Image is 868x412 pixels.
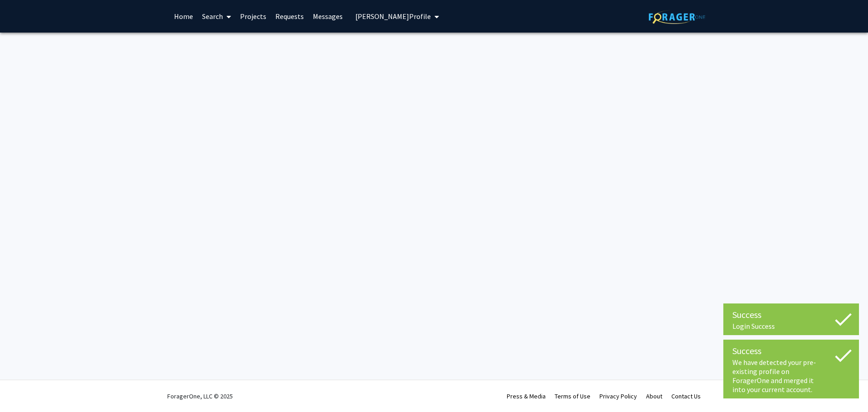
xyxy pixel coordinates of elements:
[599,392,637,400] a: Privacy Policy
[355,12,431,21] span: [PERSON_NAME] Profile
[732,322,850,331] div: Login Success
[646,392,662,400] a: About
[671,392,701,400] a: Contact Us
[308,0,347,32] a: Messages
[236,0,271,32] a: Projects
[732,308,850,322] div: Success
[649,10,705,24] img: ForagerOne Logo
[732,344,850,358] div: Success
[170,0,198,32] a: Home
[167,380,233,412] div: ForagerOne, LLC © 2025
[271,0,308,32] a: Requests
[507,392,546,400] a: Press & Media
[732,358,850,394] div: We have detected your pre-existing profile on ForagerOne and merged it into your current account.
[555,392,590,400] a: Terms of Use
[198,0,236,32] a: Search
